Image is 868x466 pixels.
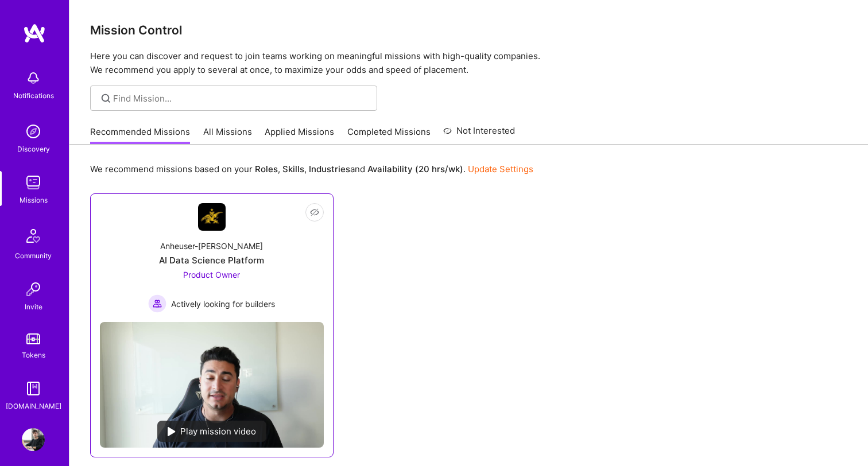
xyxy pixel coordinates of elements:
[26,333,40,344] img: tokens
[203,126,252,145] a: All Missions
[160,240,263,252] div: Anheuser-[PERSON_NAME]
[19,428,48,451] a: User Avatar
[171,298,275,310] span: Actively looking for builders
[310,208,319,217] i: icon EyeClosed
[90,126,190,145] a: Recommended Missions
[20,194,48,206] div: Missions
[22,428,45,451] img: User Avatar
[22,278,45,301] img: Invite
[367,164,463,174] b: Availability (20 hrs/wk)
[168,427,176,436] img: play
[22,349,45,361] div: Tokens
[282,164,304,174] b: Skills
[100,203,324,313] a: Company LogoAnheuser-[PERSON_NAME]AI Data Science PlatformProduct Owner Actively looking for buil...
[113,92,369,104] input: Find Mission...
[90,49,847,77] p: Here you can discover and request to join teams working on meaningful missions with high-quality ...
[17,143,50,155] div: Discovery
[183,270,240,279] span: Product Owner
[265,126,334,145] a: Applied Missions
[157,421,266,442] div: Play mission video
[90,163,533,175] p: We recommend missions based on your , , and .
[22,377,45,400] img: guide book
[20,222,47,250] img: Community
[468,164,533,174] a: Update Settings
[90,23,847,37] h3: Mission Control
[22,120,45,143] img: discovery
[198,203,226,231] img: Company Logo
[25,301,42,313] div: Invite
[6,400,61,412] div: [DOMAIN_NAME]
[309,164,350,174] b: Industries
[15,250,52,262] div: Community
[159,254,264,266] div: AI Data Science Platform
[23,23,46,44] img: logo
[347,126,431,145] a: Completed Missions
[443,124,515,145] a: Not Interested
[100,322,324,448] img: No Mission
[13,90,54,102] div: Notifications
[22,171,45,194] img: teamwork
[255,164,278,174] b: Roles
[148,294,166,313] img: Actively looking for builders
[99,92,113,105] i: icon SearchGrey
[22,67,45,90] img: bell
